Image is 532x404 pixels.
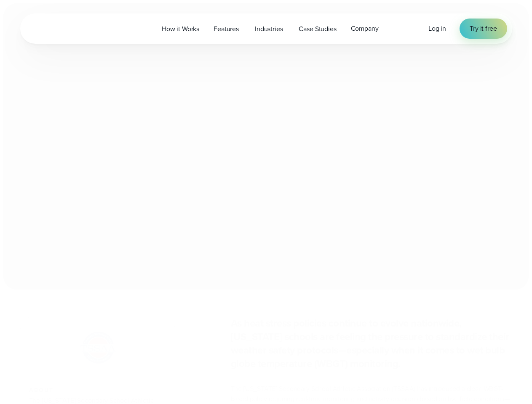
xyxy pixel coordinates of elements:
[470,24,497,34] span: Try it free
[299,24,336,34] span: Case Studies
[214,24,239,34] span: Features
[460,19,507,39] a: Try it free
[255,24,283,34] span: Industries
[155,20,206,37] a: How it Works
[291,20,343,37] a: Case Studies
[351,24,379,34] span: Company
[428,24,446,34] a: Log in
[162,24,199,34] span: How it Works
